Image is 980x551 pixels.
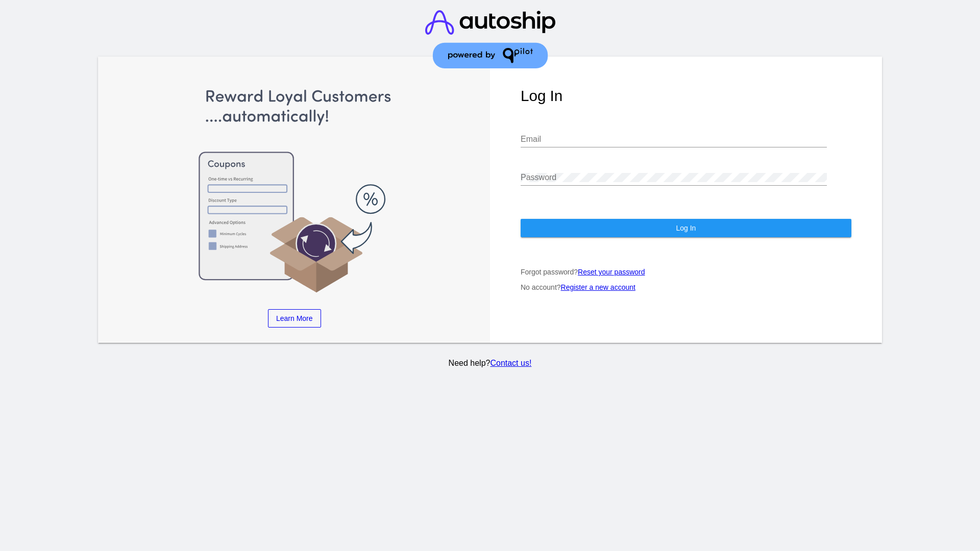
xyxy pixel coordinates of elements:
[676,224,696,232] span: Log In
[129,87,460,294] img: Apply Coupons Automatically to Scheduled Orders with QPilot
[521,219,851,237] button: Log In
[521,135,827,144] input: Email
[561,283,635,291] a: Register a new account
[521,283,851,291] p: No account?
[490,359,531,367] a: Contact us!
[521,87,851,105] h1: Log In
[96,359,884,368] p: Need help?
[578,268,645,276] a: Reset your password
[268,309,321,328] a: Learn More
[521,268,851,276] p: Forgot password?
[276,314,313,322] span: Learn More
